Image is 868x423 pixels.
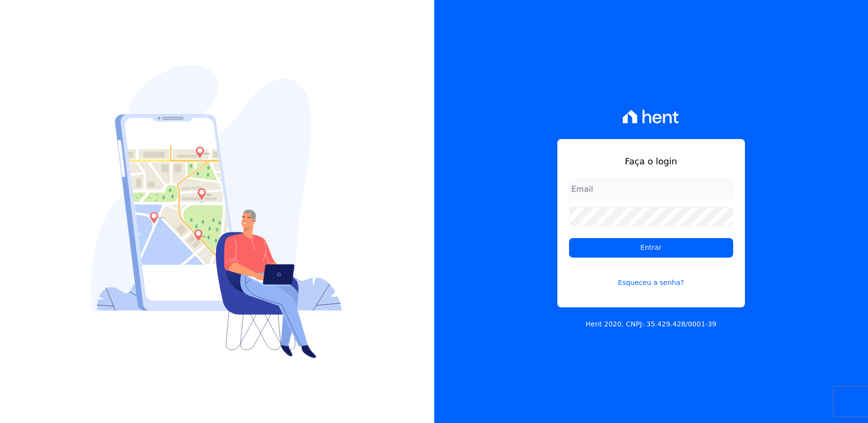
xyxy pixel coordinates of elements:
a: Esqueceu a senha? [569,265,733,288]
p: Hent 2020. CNPJ: 35.429.428/0001-39 [586,319,717,329]
h1: Faça o login [569,155,733,168]
input: Email [569,180,733,199]
img: Login [91,65,342,358]
input: Entrar [569,238,733,258]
